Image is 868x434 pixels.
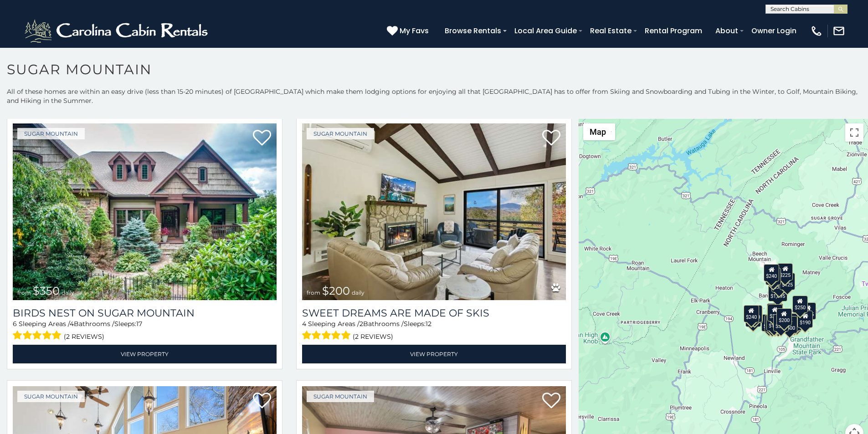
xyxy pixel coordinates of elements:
a: Sugar Mountain [307,391,374,402]
a: Local Area Guide [510,23,581,39]
span: (2 reviews) [353,331,393,342]
span: from [307,289,320,296]
span: daily [62,289,74,296]
div: $190 [798,311,813,328]
span: 4 [70,320,74,328]
a: About [711,23,743,39]
span: 17 [136,320,142,328]
a: View Property [302,345,566,363]
a: Sugar Mountain [307,128,374,139]
div: $350 [774,314,789,332]
div: $190 [767,303,782,321]
span: 4 [302,320,306,328]
span: daily [352,289,365,296]
span: 2 [360,320,363,328]
span: My Favs [400,25,429,36]
div: $155 [765,315,781,332]
div: $200 [776,308,792,326]
span: $350 [33,284,60,297]
img: Sweet Dreams Are Made Of Skis [302,123,566,300]
a: Sweet Dreams Are Made Of Skis from $200 daily [302,123,566,300]
div: $155 [801,302,816,320]
button: Toggle fullscreen view [845,123,863,142]
div: $175 [766,314,782,331]
a: Add to favorites [253,129,271,148]
div: $195 [786,313,802,331]
a: Rental Program [640,23,707,39]
div: $240 [764,264,780,281]
div: $300 [767,304,783,322]
a: Add to favorites [542,392,560,411]
span: $200 [322,284,350,297]
a: Sugar Mountain [17,391,85,402]
div: Sleeping Areas / Bathrooms / Sleeps: [13,319,277,342]
span: 12 [426,320,431,328]
img: Birds Nest On Sugar Mountain [13,123,277,300]
a: Add to favorites [253,392,271,411]
span: 6 [13,320,17,328]
span: from [17,289,31,296]
img: phone-regular-white.png [810,25,823,37]
div: $1,095 [768,284,787,301]
div: $240 [744,305,759,322]
a: Birds Nest On Sugar Mountain from $350 daily [13,123,277,300]
div: $250 [792,296,808,313]
div: $125 [780,273,795,290]
a: Browse Rentals [440,23,506,39]
a: Sugar Mountain [17,128,85,139]
img: mail-regular-white.png [832,25,845,37]
span: Map [590,127,606,137]
a: Add to favorites [542,129,560,148]
img: White-1-2.png [23,17,212,45]
a: Owner Login [747,23,801,39]
div: Sleeping Areas / Bathrooms / Sleeps: [302,319,566,342]
a: View Property [13,345,277,363]
a: Birds Nest On Sugar Mountain [13,307,277,319]
span: (2 reviews) [64,331,104,342]
a: Sweet Dreams Are Made Of Skis [302,307,566,319]
a: My Favs [387,25,431,37]
div: $225 [778,263,793,281]
a: Real Estate [586,23,636,39]
button: Change map style [583,123,615,140]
